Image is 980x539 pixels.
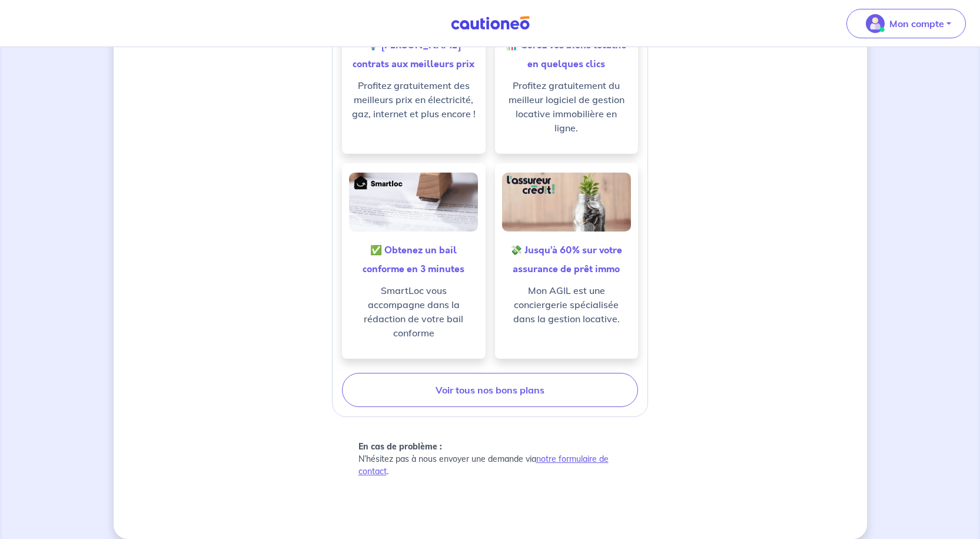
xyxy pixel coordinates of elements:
[342,373,639,407] a: Voir tous nos bons plans
[889,16,944,31] p: Mon compte
[504,36,629,74] h5: 📊 Gérez vos biens locatifs en quelques clics
[866,14,885,33] img: illu_account_valid_menu.svg
[358,441,442,452] strong: En cas de problème :
[351,283,476,340] p: SmartLoc vous accompagne dans la rédaction de votre bail conforme
[502,173,631,232] img: good-deals-agil.alt
[351,241,476,279] h5: ✅ Obtenez un bail conforme en 3 minutes
[504,78,629,135] p: Profitez gratuitement du meilleur logiciel de gestion locative immobilière en ligne.
[446,16,534,31] img: Cautioneo
[846,9,966,38] button: illu_account_valid_menu.svgMon compte
[351,78,476,121] p: Profitez gratuitement des meilleurs prix en électricité, gaz, internet et plus encore !
[349,173,478,232] img: good-deals-smartloc.alt
[351,36,476,74] h5: 💡 [PERSON_NAME] contrats aux meilleurs prix
[358,441,622,478] p: N’hésitez pas à nous envoyer une demande via .
[504,241,629,279] h5: 💸 Jusqu’à 60% sur votre assurance de prêt immo
[504,283,629,326] p: Mon AGIL est une conciergerie spécialisée dans la gestion locative.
